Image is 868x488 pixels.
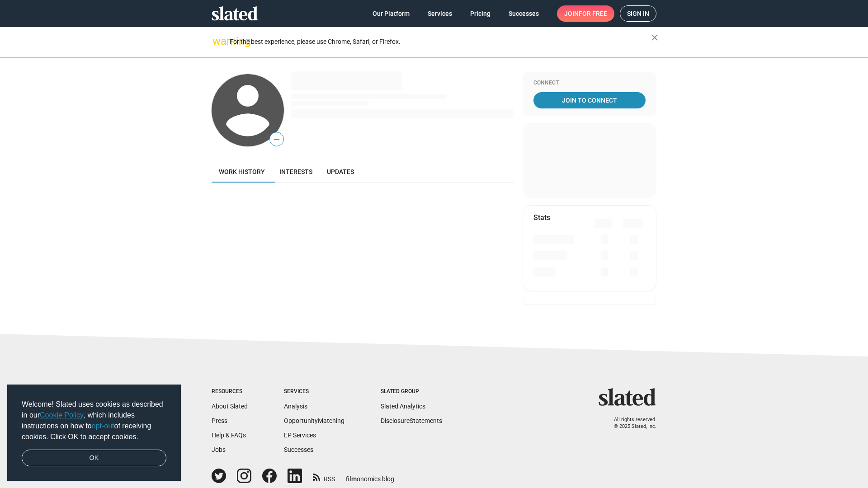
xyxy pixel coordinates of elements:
[270,134,283,145] span: —
[284,388,344,395] div: Services
[533,92,646,108] a: Join To Connect
[284,417,344,424] a: OpportunityMatching
[279,168,312,175] span: Interests
[284,446,313,453] a: Successes
[219,168,265,175] span: Work history
[381,403,425,410] a: Slated Analytics
[463,5,498,22] a: Pricing
[509,5,539,22] span: Successes
[381,417,442,424] a: DisclosureStatements
[212,403,248,410] a: About Slated
[212,432,246,439] a: Help & FAQs
[579,5,607,22] span: for free
[272,161,320,183] a: Interests
[501,5,546,22] a: Successes
[284,403,307,410] a: Analysis
[564,5,607,22] span: Join
[346,468,394,483] a: filmonomics blog
[620,5,656,22] a: Sign in
[92,422,114,430] a: opt-out
[22,399,166,442] span: Welcome! Slated uses cookies as described in our , which includes instructions on how to of recei...
[284,432,316,439] a: EP Services
[212,388,248,395] div: Resources
[212,36,223,47] mat-icon: warning
[533,213,550,222] mat-card-title: Stats
[22,450,166,467] a: dismiss cookie message
[346,475,357,483] span: film
[212,446,226,453] a: Jobs
[230,36,651,48] div: For the best experience, please use Chrome, Safari, or Firefox.
[381,388,442,395] div: Slated Group
[212,161,272,183] a: Work history
[327,168,354,175] span: Updates
[557,5,614,22] a: Joinfor free
[604,417,656,430] p: All rights reserved. © 2025 Slated, Inc.
[470,5,491,22] span: Pricing
[627,6,649,21] span: Sign in
[428,5,452,22] span: Services
[7,385,181,481] div: cookieconsent
[420,5,459,22] a: Services
[649,32,660,43] mat-icon: close
[365,5,417,22] a: Our Platform
[320,161,361,183] a: Updates
[313,469,335,483] a: RSS
[40,411,84,419] a: Cookie Policy
[212,417,227,424] a: Press
[533,80,646,87] div: Connect
[373,5,410,22] span: Our Platform
[535,92,644,108] span: Join To Connect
